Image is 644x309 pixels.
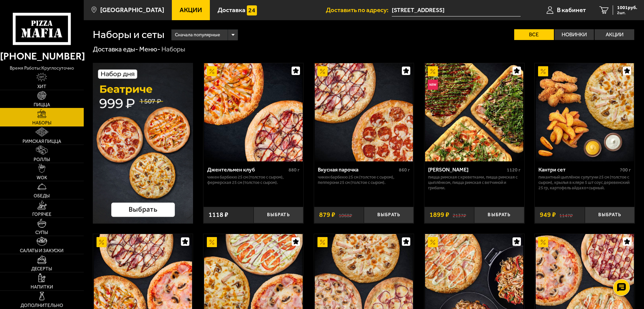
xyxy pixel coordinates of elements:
[315,63,413,161] img: Вкусная парочка
[559,211,573,218] s: 1147 ₽
[364,207,414,223] button: Выбрать
[161,45,185,54] div: Наборы
[31,285,53,289] span: Напитки
[203,63,303,161] a: АкционныйДжентельмен клуб
[585,207,635,223] button: Выбрать
[247,5,257,15] img: 15daf4d41897b9f0e9f617042186c801.svg
[474,207,524,223] button: Выбрать
[555,29,594,40] label: Новинки
[37,176,47,180] span: WOK
[21,303,63,308] span: Дополнительно
[209,211,228,218] span: 1118 ₽
[536,63,634,161] img: Кантри сет
[204,63,302,161] img: Джентельмен клуб
[37,84,46,89] span: Хит
[175,29,220,41] span: Сначала популярные
[207,175,300,185] p: Чикен Барбекю 25 см (толстое с сыром), Фермерская 25 см (толстое с сыром).
[207,66,217,76] img: Акционный
[31,267,52,271] span: Десерты
[32,212,51,217] span: Горячее
[514,29,554,40] label: Все
[207,166,287,173] div: Джентельмен клуб
[318,166,397,173] div: Вкусная парочка
[34,157,50,162] span: Роллы
[35,230,48,235] span: Супы
[595,29,634,40] label: Акции
[93,29,164,40] h1: Наборы и сеты
[34,194,50,198] span: Обеды
[538,166,618,173] div: Кантри сет
[317,237,328,247] img: Акционный
[34,103,50,107] span: Пицца
[207,237,217,247] img: Акционный
[392,4,521,16] input: Ваш адрес доставки
[399,167,410,173] span: 860 г
[617,5,637,10] span: 1001 руб.
[429,211,449,218] span: 1899 ₽
[425,63,523,161] img: Мама Миа
[139,45,160,53] a: Меню-
[428,66,438,76] img: Акционный
[557,7,586,13] span: В кабинет
[428,80,438,90] img: Новинка
[97,237,107,247] img: Акционный
[339,211,352,218] s: 1068 ₽
[535,63,635,161] a: АкционныйКантри сет
[538,175,631,191] p: Пикантный цыплёнок сулугуни 25 см (толстое с сыром), крылья в кляре 5 шт соус деревенский 25 гр, ...
[620,167,631,173] span: 700 г
[319,211,335,218] span: 879 ₽
[428,166,505,173] div: [PERSON_NAME]
[453,211,466,218] s: 2137 ₽
[538,237,548,247] img: Акционный
[32,121,51,125] span: Наборы
[317,66,328,76] img: Акционный
[289,167,300,173] span: 880 г
[428,237,438,247] img: Акционный
[424,63,524,161] a: АкционныйНовинкаМама Миа
[326,7,392,13] span: Доставить по адресу:
[100,7,164,13] span: [GEOGRAPHIC_DATA]
[428,175,521,191] p: Пицца Римская с креветками, Пицца Римская с цыплёнком, Пицца Римская с ветчиной и грибами.
[392,4,521,16] span: Россия, Санкт-Петербург, улица Верности, 54
[23,139,61,144] span: Римская пицца
[218,7,245,13] span: Доставка
[254,207,303,223] button: Выбрать
[540,211,556,218] span: 949 ₽
[538,66,548,76] img: Акционный
[617,11,637,15] span: 2 шт.
[20,248,64,253] span: Салаты и закуски
[180,7,202,13] span: Акции
[93,45,138,53] a: Доставка еды-
[507,167,521,173] span: 1120 г
[314,63,414,161] a: АкционныйВкусная парочка
[318,175,410,185] p: Чикен Барбекю 25 см (толстое с сыром), Пепперони 25 см (толстое с сыром).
